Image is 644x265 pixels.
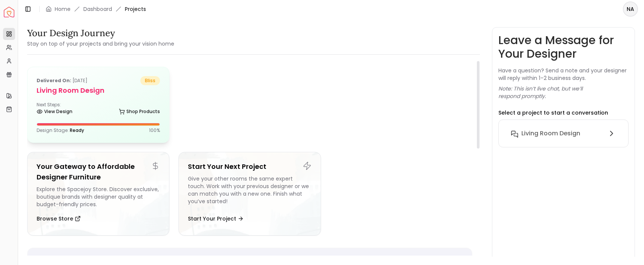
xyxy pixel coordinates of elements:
p: 100 % [149,127,160,133]
p: Note: This isn’t live chat, but we’ll respond promptly. [498,85,629,100]
p: [DATE] [37,76,88,85]
a: Shop Products [119,106,160,117]
button: Living Room design [505,126,622,141]
h3: Your Design Journey [27,27,174,39]
a: View Design [37,106,72,117]
b: Delivered on: [37,77,71,84]
nav: breadcrumb [46,5,146,13]
h5: Your Gateway to Affordable Designer Furniture [37,161,160,182]
h6: Living Room design [521,129,580,138]
button: NA [623,2,638,17]
span: Ready [70,127,84,133]
div: Next Steps: [37,102,160,117]
a: Dashboard [83,5,112,13]
div: Give your other rooms the same expert touch. Work with your previous designer or we can match you... [188,175,311,208]
h5: Living Room design [37,85,160,96]
h3: Leave a Message for Your Designer [498,34,629,61]
button: Start Your Project [188,211,244,226]
button: Browse Store [37,211,81,226]
span: bliss [140,76,160,85]
h5: Start Your Next Project [188,161,311,172]
span: Projects [125,5,146,13]
a: Home [55,5,71,13]
small: Stay on top of your projects and bring your vision home [27,40,174,47]
p: Select a project to start a conversation [498,109,608,116]
a: Spacejoy [4,7,14,17]
a: Your Gateway to Affordable Designer FurnitureExplore the Spacejoy Store. Discover exclusive, bout... [27,152,169,236]
p: Have a question? Send a note and your designer will reply within 1–2 business days. [498,67,629,82]
div: Explore the Spacejoy Store. Discover exclusive, boutique brands with designer quality at budget-f... [37,185,160,208]
p: Design Stage: [37,127,84,133]
a: Start Your Next ProjectGive your other rooms the same expert touch. Work with your previous desig... [178,152,321,236]
span: NA [624,2,637,16]
img: Spacejoy Logo [4,7,14,17]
